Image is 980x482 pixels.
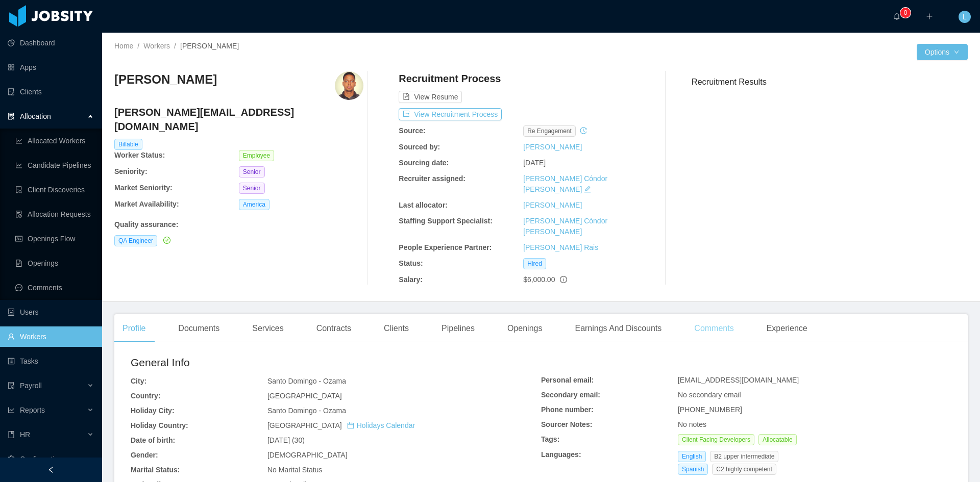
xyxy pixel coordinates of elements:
[567,314,670,343] div: Earnings And Discounts
[239,150,274,161] span: Employee
[8,326,94,347] a: icon: userWorkers
[399,159,449,167] b: Sourcing date:
[114,105,363,134] h4: [PERSON_NAME][EMAIL_ADDRESS][DOMAIN_NAME]
[131,421,188,429] b: Holiday Country:
[893,13,900,20] i: icon: bell
[244,314,291,343] div: Services
[499,314,551,343] div: Openings
[541,435,559,443] b: Tags:
[20,455,62,463] span: Configuration
[963,11,967,23] span: L
[900,8,911,18] sup: 0
[131,436,175,444] b: Date of birth:
[523,143,582,151] a: [PERSON_NAME]
[541,391,600,399] b: Secondary email:
[114,235,157,246] span: QA Engineer
[114,184,173,192] b: Market Seniority:
[308,314,359,343] div: Contracts
[239,183,265,194] span: Senior
[114,220,178,229] b: Quality assurance :
[8,82,94,102] a: icon: auditClients
[8,302,94,322] a: icon: robotUsers
[15,277,94,298] a: icon: messageComments
[267,451,348,459] span: [DEMOGRAPHIC_DATA]
[678,464,708,475] span: Spanish
[678,405,742,414] span: [PHONE_NUMBER]
[131,451,158,459] b: Gender:
[8,382,15,389] i: icon: file-protect
[710,451,778,462] span: B2 upper intermediate
[523,159,546,167] span: [DATE]
[267,436,305,444] span: [DATE] (30)
[523,258,546,269] span: Hired
[8,407,15,414] i: icon: line-chart
[131,392,160,400] b: Country:
[114,151,165,159] b: Worker Status:
[347,421,415,429] a: icon: calendarHolidays Calendar
[399,108,502,120] button: icon: exportView Recruitment Process
[560,276,567,283] span: info-circle
[399,91,462,103] button: icon: file-textView Resume
[8,33,94,53] a: icon: pie-chartDashboard
[131,354,541,371] h2: General Info
[523,125,576,137] span: re engagement
[678,376,799,384] span: [EMAIL_ADDRESS][DOMAIN_NAME]
[584,186,591,193] i: icon: edit
[541,405,594,414] b: Phone number:
[161,236,170,244] a: icon: check-circle
[541,450,581,459] b: Languages:
[20,406,45,414] span: Reports
[114,139,142,150] span: Billable
[523,275,555,284] span: $6,000.00
[678,451,706,462] span: English
[15,253,94,273] a: icon: file-textOpenings
[678,391,741,399] span: No secondary email
[399,126,425,135] b: Source:
[692,75,968,88] h3: Recruitment Results
[15,131,94,151] a: icon: line-chartAllocated Workers
[170,314,228,343] div: Documents
[399,243,492,251] b: People Experience Partner:
[523,201,582,209] a: [PERSON_NAME]
[180,42,239,50] span: [PERSON_NAME]
[8,455,15,463] i: icon: setting
[758,434,797,445] span: Allocatable
[399,259,423,267] b: Status:
[335,71,363,100] img: 91489960-58a3-11ea-9a64-096e4bfd28bb_67c09e4fe0efa-400w.png
[758,314,816,343] div: Experience
[114,200,179,208] b: Market Availability:
[523,243,598,251] a: [PERSON_NAME] Rais
[20,382,42,390] span: Payroll
[399,217,493,225] b: Staffing Support Specialist:
[267,392,342,400] span: [GEOGRAPHIC_DATA]
[114,71,217,88] h3: [PERSON_NAME]
[8,113,15,120] i: icon: solution
[347,422,354,429] i: icon: calendar
[114,42,133,50] a: Home
[8,431,15,438] i: icon: book
[239,199,269,210] span: America
[131,466,180,474] b: Marital Status:
[137,42,139,50] span: /
[399,201,448,209] b: Last allocator:
[267,421,415,429] span: [GEOGRAPHIC_DATA]
[926,13,933,20] i: icon: plus
[143,42,170,50] a: Workers
[433,314,483,343] div: Pipelines
[15,180,94,200] a: icon: file-searchClient Discoveries
[541,376,594,384] b: Personal email:
[114,314,154,343] div: Profile
[15,229,94,249] a: icon: idcardOpenings Flow
[523,174,607,193] a: [PERSON_NAME] Cóndor [PERSON_NAME]
[580,127,587,134] i: icon: history
[15,155,94,175] a: icon: line-chartCandidate Pipelines
[20,430,30,439] span: HR
[267,466,322,474] span: No Marital Status
[20,112,51,120] span: Allocation
[678,420,706,428] span: No notes
[163,237,170,244] i: icon: check-circle
[114,167,148,175] b: Seniority:
[541,420,592,428] b: Sourcer Notes:
[523,217,607,236] a: [PERSON_NAME] Cóndor [PERSON_NAME]
[8,351,94,371] a: icon: profileTasks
